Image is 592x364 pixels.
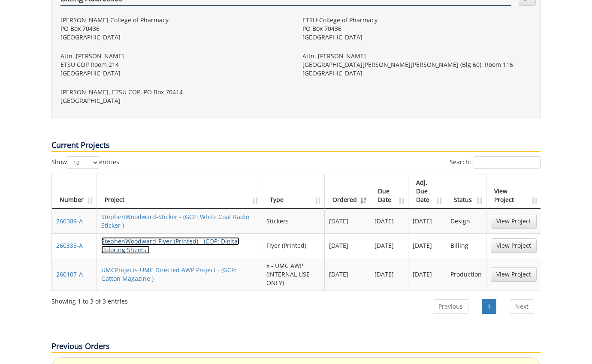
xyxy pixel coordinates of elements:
[60,96,290,105] p: [GEOGRAPHIC_DATA]
[60,33,290,42] p: [GEOGRAPHIC_DATA]
[101,266,236,283] a: UMCProjects-UMC Directed AWP Project - (GCP: Gatton Magazine )
[370,233,408,258] td: [DATE]
[51,156,119,169] label: Show entries
[482,299,496,314] a: 1
[302,60,532,69] p: [GEOGRAPHIC_DATA][PERSON_NAME][PERSON_NAME] (Blg 60), Room 116
[302,16,532,24] p: ETSU-College of Pharmacy
[67,156,99,169] select: Showentries
[433,299,468,314] a: Previous
[325,233,370,258] td: [DATE]
[60,88,290,96] p: [PERSON_NAME], ETSU COP, PO Box 70414
[408,209,446,233] td: [DATE]
[370,209,408,233] td: [DATE]
[302,24,532,33] p: PO Box 70436
[60,60,290,69] p: ETSU COP Room 214
[97,174,262,209] th: Project: activate to sort column ascending
[56,241,83,250] a: 260338-A
[408,233,446,258] td: [DATE]
[491,214,537,229] a: View Project
[491,238,537,253] a: View Project
[52,174,97,209] th: Number: activate to sort column ascending
[56,270,83,278] a: 260107-A
[446,233,486,258] td: Billing
[101,213,249,229] a: StephenWoodward-Sticker - (GCP: White Coat Radio Sticker )
[302,33,532,42] p: [GEOGRAPHIC_DATA]
[51,140,541,152] p: Current Projects
[446,209,486,233] td: Design
[408,174,446,209] th: Adj. Due Date: activate to sort column ascending
[408,258,446,291] td: [DATE]
[56,217,83,225] a: 260389-A
[325,258,370,291] td: [DATE]
[474,156,541,169] input: Search:
[450,156,541,169] label: Search:
[262,233,325,258] td: Flyer (Printed)
[101,237,239,254] a: StephenWoodward-Flyer (Printed) - (COP: Digital Coloring Sheets )
[262,174,325,209] th: Type: activate to sort column ascending
[60,52,290,60] p: Attn. [PERSON_NAME]
[325,209,370,233] td: [DATE]
[302,69,532,78] p: [GEOGRAPHIC_DATA]
[60,16,290,24] p: [PERSON_NAME] College of Pharmacy
[446,258,486,291] td: Production
[325,174,370,209] th: Ordered: activate to sort column ascending
[60,69,290,78] p: [GEOGRAPHIC_DATA]
[370,258,408,291] td: [DATE]
[446,174,486,209] th: Status: activate to sort column ascending
[486,174,541,209] th: View Project: activate to sort column ascending
[370,174,408,209] th: Due Date: activate to sort column ascending
[510,299,534,314] a: Next
[51,294,128,306] div: Showing 1 to 3 of 3 entries
[262,258,325,291] td: x - UMC AWP (INTERNAL USE ONLY)
[491,267,537,282] a: View Project
[262,209,325,233] td: Stickers
[302,52,532,60] p: Attn. [PERSON_NAME]
[51,341,541,353] p: Previous Orders
[60,24,290,33] p: PO Box 70436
